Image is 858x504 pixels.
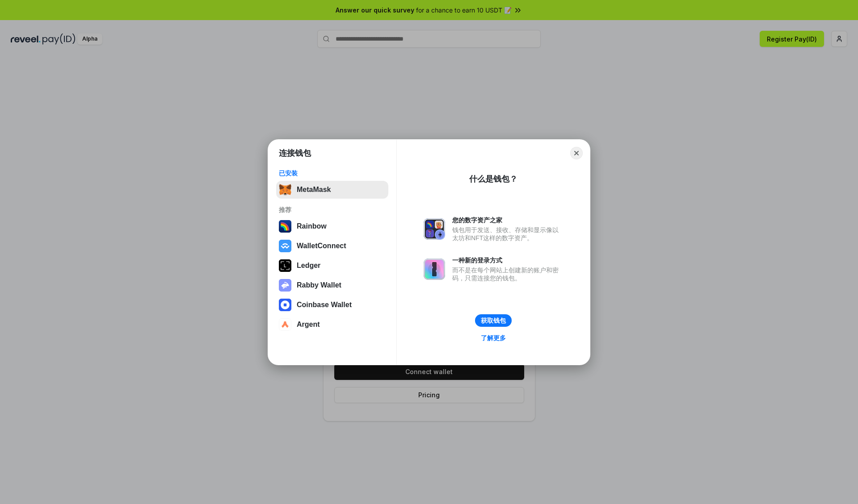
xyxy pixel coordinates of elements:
[297,301,352,309] div: Coinbase Wallet
[481,334,506,342] div: 了解更多
[279,299,291,311] img: svg+xml,%3Csvg%20width%3D%2228%22%20height%3D%2228%22%20viewBox%3D%220%200%2028%2028%22%20fill%3D...
[276,257,388,275] button: Ledger
[279,259,291,272] img: svg+xml,%3Csvg%20xmlns%3D%22http%3A%2F%2Fwww.w3.org%2F2000%2Fsvg%22%20width%3D%2228%22%20height%3...
[297,242,346,250] div: WalletConnect
[452,226,563,242] div: 钱包用于发送、接收、存储和显示像以太坊和NFT这样的数字资产。
[297,262,320,270] div: Ledger
[481,317,506,325] div: 获取钱包
[570,147,583,159] button: Close
[279,318,291,331] img: svg+xml,%3Csvg%20width%3D%2228%22%20height%3D%2228%22%20viewBox%3D%220%200%2028%2028%22%20fill%3D...
[424,258,445,280] img: svg+xml,%3Csvg%20xmlns%3D%22http%3A%2F%2Fwww.w3.org%2F2000%2Fsvg%22%20fill%3D%22none%22%20viewBox...
[297,186,331,194] div: MetaMask
[424,218,445,240] img: svg+xml,%3Csvg%20xmlns%3D%22http%3A%2F%2Fwww.w3.org%2F2000%2Fsvg%22%20fill%3D%22none%22%20viewBox...
[276,181,388,199] button: MetaMask
[279,148,311,158] h1: 连接钱包
[297,222,327,230] div: Rainbow
[279,183,291,196] img: svg+xml,%3Csvg%20fill%3D%22none%22%20height%3D%2233%22%20viewBox%3D%220%200%2035%2033%22%20width%...
[276,296,388,314] button: Coinbase Wallet
[279,240,291,252] img: svg+xml,%3Csvg%20width%3D%2228%22%20height%3D%2228%22%20viewBox%3D%220%200%2028%2028%22%20fill%3D...
[452,266,563,282] div: 而不是在每个网站上创建新的账户和密码，只需连接您的钱包。
[475,332,511,344] a: 了解更多
[279,220,291,233] img: svg+xml,%3Csvg%20width%3D%22120%22%20height%3D%22120%22%20viewBox%3D%220%200%20120%20120%22%20fil...
[279,279,291,292] img: svg+xml,%3Csvg%20xmlns%3D%22http%3A%2F%2Fwww.w3.org%2F2000%2Fsvg%22%20fill%3D%22none%22%20viewBox...
[452,256,563,264] div: 一种新的登录方式
[469,174,517,184] div: 什么是钱包？
[276,237,388,255] button: WalletConnect
[276,316,388,333] button: Argent
[279,169,386,177] div: 已安装
[279,206,386,214] div: 推荐
[297,321,320,329] div: Argent
[452,216,563,224] div: 您的数字资产之家
[276,217,388,235] button: Rainbow
[297,281,341,289] div: Rabby Wallet
[276,276,388,294] button: Rabby Wallet
[475,314,512,327] button: 获取钱包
